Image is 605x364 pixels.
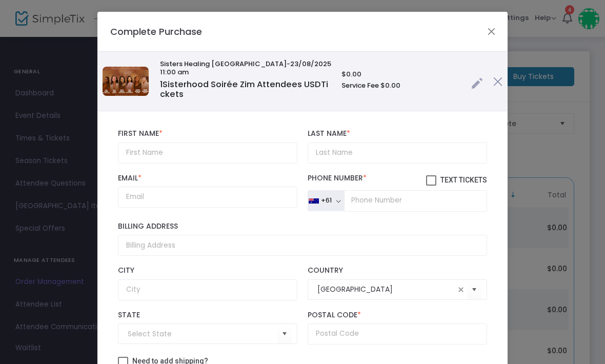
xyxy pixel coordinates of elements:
[308,323,487,345] input: Postal Code
[110,25,202,38] h4: Complete Purchase
[308,129,487,138] label: Last Name
[118,187,297,208] input: Email
[485,25,498,38] button: Close
[118,129,297,138] label: First Name
[118,235,487,256] input: Billing Address
[344,190,487,212] input: Phone Number
[160,60,331,76] h6: Sisters Healing [GEOGRAPHIC_DATA]
[128,329,277,339] input: Select State
[118,311,297,320] label: State
[308,190,344,212] button: +61
[118,143,297,164] input: First Name
[493,77,502,86] img: cross.png
[308,143,487,164] input: Last Name
[160,78,163,90] span: 1
[317,284,455,295] input: Select Country
[103,67,149,96] img: 638870273884155356DRAFT-SisterhoodSoireeFlyer.png
[455,284,467,296] span: clear
[308,266,487,275] label: Country
[308,311,487,320] label: Postal Code
[440,176,487,184] span: Text Tickets
[160,78,328,100] span: Tickets
[160,59,331,77] span: -23/08/2025 11:00 am
[321,196,332,205] div: +61
[308,174,487,186] label: Phone Number
[160,78,328,100] span: Sisterhood Soirée Zim Attendees USD
[341,82,461,90] h6: Service Fee $0.00
[467,279,481,300] button: Select
[277,323,292,345] button: Select
[341,70,461,78] h6: $0.00
[118,222,487,231] label: Billing Address
[118,266,297,275] label: City
[118,174,297,183] label: Email
[118,279,297,300] input: City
